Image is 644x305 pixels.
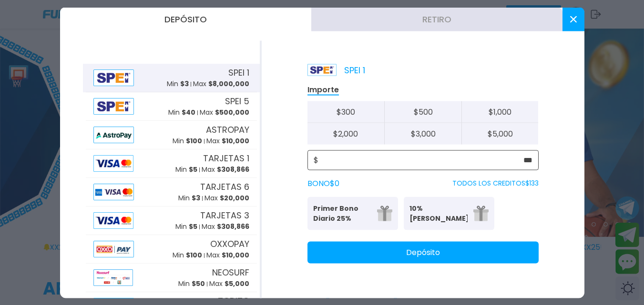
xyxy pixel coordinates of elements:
span: $ 3 [180,79,189,89]
img: Alipay [93,155,133,171]
button: $5,000 [461,123,539,144]
p: Max [204,193,249,203]
button: AlipayTARJETAS 3Min $5Max $308,866 [83,206,260,235]
p: Importe [307,84,339,95]
button: AlipayOXXOPAYMin $100Max $10,000 [83,235,260,263]
img: Alipay [93,269,133,285]
p: Primer Bono Diario 25% [313,203,371,223]
p: SPEI 1 [307,63,365,76]
span: $ 100 [186,136,202,146]
span: SPEI 5 [225,95,249,108]
button: AlipayTARJETAS 6Min $3Max $20,000 [83,177,260,206]
button: $300 [307,101,385,123]
img: Alipay [93,212,133,228]
button: Retiro [311,7,562,31]
span: $ 8,000,000 [208,79,249,89]
p: Min [178,193,200,203]
span: $ 100 [186,250,202,260]
span: TARJETAS 3 [200,209,249,222]
button: AlipayTARJETAS 1Min $5Max $308,866 [83,149,260,177]
img: Alipay [93,240,134,257]
span: TARJETAS 6 [200,180,249,193]
span: $ 308,866 [217,165,249,174]
span: ASTROPAY [206,123,249,136]
span: $ [314,154,318,166]
img: gift [377,206,392,221]
p: Max [202,165,249,175]
img: Platform Logo [307,64,337,76]
p: TODOS LOS CREDITOS $ 133 [452,178,539,188]
p: Max [193,79,249,89]
button: $1,000 [461,101,539,123]
button: $2,000 [307,123,385,144]
label: BONO $ 0 [307,177,339,189]
span: $ 50 [192,279,205,288]
span: $ 40 [182,108,195,117]
p: Min [167,79,189,89]
p: Min [175,222,197,232]
span: $ 5 [189,222,197,231]
button: Depósito [60,7,311,31]
button: 10% [PERSON_NAME] [404,197,494,230]
span: $ 3 [192,193,200,203]
span: $ 20,000 [220,193,249,203]
span: $ 10,000 [222,136,249,146]
span: $ 5,000 [225,279,249,288]
button: $500 [384,101,461,123]
img: Alipay [93,126,134,143]
p: Min [175,165,197,175]
p: Max [200,108,249,118]
p: Min [173,136,202,146]
span: $ 5 [189,165,197,174]
p: Max [206,136,249,146]
p: Min [178,279,205,289]
button: AlipayNEOSURFMin $50Max $5,000 [83,263,260,292]
button: Depósito [307,241,539,263]
p: Min [168,108,195,118]
span: NEOSURF [212,266,249,279]
button: AlipaySPEI 1Min $3Max $8,000,000 [83,63,260,92]
img: gift [473,206,489,221]
span: $ 500,000 [215,108,249,117]
button: AlipaySPEI 5Min $40Max $500,000 [83,92,260,120]
p: 10% [PERSON_NAME] [409,203,468,223]
span: SPEI 1 [228,66,249,79]
span: OXXOPAY [210,237,249,250]
span: $ 10,000 [222,250,249,260]
img: Alipay [93,183,134,200]
span: TARJETAS 1 [203,152,249,165]
button: AlipayASTROPAYMin $100Max $10,000 [83,120,260,149]
p: Min [173,250,202,260]
button: $3,000 [384,123,461,144]
p: Max [209,279,249,289]
img: Alipay [93,69,134,86]
span: $ 308,866 [217,222,249,231]
p: Max [206,250,249,260]
p: Max [202,222,249,232]
img: Alipay [93,98,134,114]
button: Primer Bono Diario 25% [307,197,398,230]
